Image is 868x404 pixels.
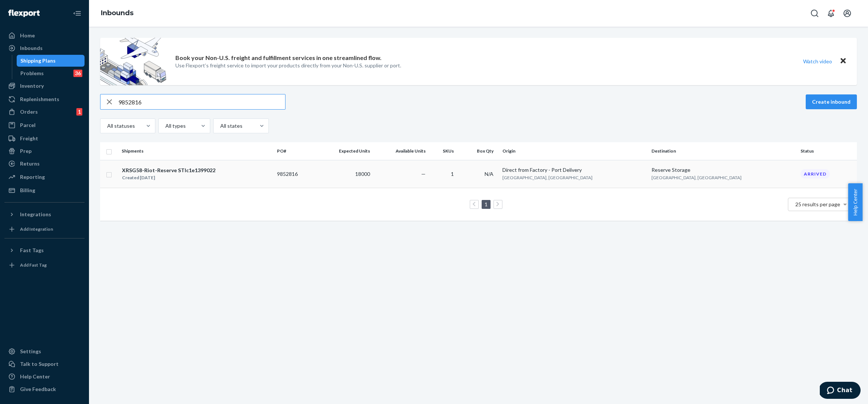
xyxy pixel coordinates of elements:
[355,171,370,177] span: 18000
[4,171,85,183] a: Reporting
[451,171,454,177] span: 1
[4,383,85,395] button: Give Feedback
[848,183,862,221] button: Help Center
[20,262,47,268] div: Add Fast Tag
[101,9,133,17] a: Inbounds
[651,166,795,174] div: Reserve Storage
[118,94,285,109] input: Search inbounds by name, destination, msku...
[20,32,35,39] div: Home
[73,70,82,77] div: 36
[274,142,316,160] th: PO#
[4,184,85,196] a: Billing
[840,6,855,21] button: Open account menu
[20,226,53,232] div: Add Integration
[106,122,107,130] input: All statuses
[502,175,593,180] span: [GEOGRAPHIC_DATA], [GEOGRAPHIC_DATA]
[70,6,85,21] button: Close Navigation
[485,171,494,177] span: N/A
[4,93,85,105] a: Replenishments
[20,121,36,129] div: Parcel
[798,142,857,160] th: Status
[651,175,742,180] span: [GEOGRAPHIC_DATA], [GEOGRAPHIC_DATA]
[122,167,215,174] div: XRSG58-Riot-Reserve STIc1e1399022
[119,142,274,160] th: Shipments
[20,211,51,218] div: Integrations
[460,142,499,160] th: Box Qty
[20,187,35,194] div: Billing
[4,358,85,370] button: Talk to Support
[76,108,82,116] div: 1
[20,108,38,116] div: Orders
[95,3,139,24] ol: breadcrumbs
[20,70,44,77] div: Problems
[20,247,44,254] div: Fast Tags
[373,142,429,160] th: Available Units
[4,371,85,383] a: Help Center
[4,259,85,271] a: Add Fast Tag
[502,166,646,174] div: Direct from Factory - Port Delivery
[4,158,85,170] a: Returns
[648,142,798,160] th: Destination
[175,62,401,69] p: Use Flexport’s freight service to import your products directly from your Non-U.S. supplier or port.
[17,55,85,67] a: Shipping Plans
[824,6,838,21] button: Open notifications
[316,142,373,160] th: Expected Units
[4,119,85,131] a: Parcel
[429,142,460,160] th: SKUs
[20,44,43,52] div: Inbounds
[165,122,165,130] input: All types
[795,201,840,207] span: 25 results per page
[499,142,648,160] th: Origin
[20,160,40,167] div: Returns
[122,174,215,181] div: Created [DATE]
[4,208,85,220] button: Integrations
[20,385,56,393] div: Give Feedback
[20,135,38,142] div: Freight
[4,30,85,41] a: Home
[820,382,861,400] iframe: Opens a widget where you can chat to one of our agents
[4,80,85,92] a: Inventory
[4,42,85,54] a: Inbounds
[806,94,857,109] button: Create inbound
[807,6,822,21] button: Open Search Box
[4,106,85,118] a: Orders1
[801,169,830,178] div: Arrived
[20,147,32,155] div: Prep
[20,373,50,380] div: Help Center
[20,82,44,90] div: Inventory
[798,56,837,67] button: Watch video
[4,223,85,235] a: Add Integration
[838,56,848,67] button: Close
[8,10,40,17] img: Flexport logo
[20,348,41,355] div: Settings
[4,244,85,256] button: Fast Tags
[17,67,85,79] a: Problems36
[20,360,59,368] div: Talk to Support
[4,145,85,157] a: Prep
[4,345,85,357] a: Settings
[20,173,45,181] div: Reporting
[20,57,56,64] div: Shipping Plans
[421,171,426,177] span: —
[20,96,59,103] div: Replenishments
[274,160,316,188] td: 9852816
[4,133,85,144] a: Freight
[175,54,382,62] p: Book your Non-U.S. freight and fulfillment services in one streamlined flow.
[483,201,489,207] a: Page 1 is your current page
